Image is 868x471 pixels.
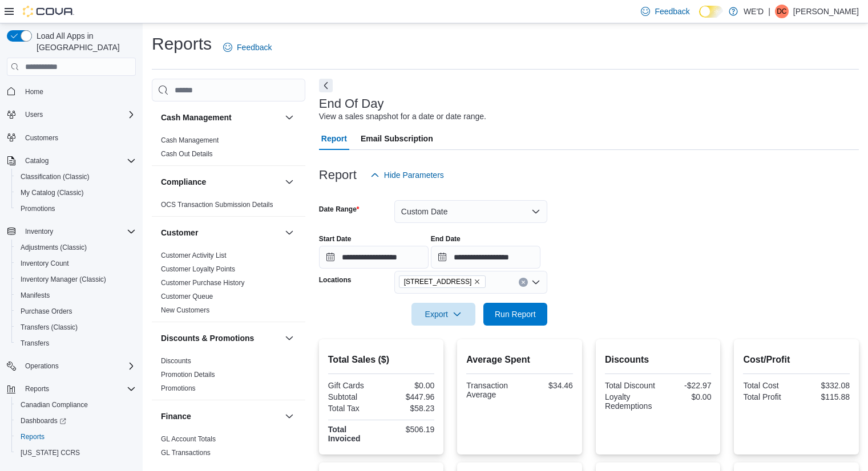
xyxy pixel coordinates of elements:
[21,339,49,348] span: Transfers
[11,445,140,461] button: [US_STATE] CCRS
[161,411,280,422] button: Finance
[519,278,528,287] button: Clear input
[466,381,517,399] div: Transaction Average
[777,5,786,18] span: DC
[161,292,213,301] span: Customer Queue
[319,168,357,182] h3: Report
[21,275,106,284] span: Inventory Manager (Classic)
[319,111,486,123] div: View a sales snapshot for a date or date range.
[522,381,573,390] div: $34.46
[16,273,136,286] span: Inventory Manager (Classic)
[161,265,235,274] span: Customer Loyalty Points
[161,448,211,457] span: GL Transactions
[16,289,136,302] span: Manifests
[11,201,140,217] button: Promotions
[25,227,53,236] span: Inventory
[11,429,140,445] button: Reports
[431,246,540,269] input: Press the down key to open a popover containing a calendar.
[16,336,54,350] a: Transfers
[11,255,140,271] button: Inventory Count
[793,5,859,18] p: [PERSON_NAME]
[161,371,215,379] a: Promotion Details
[16,446,136,460] span: Washington CCRS
[282,175,296,189] button: Compliance
[2,224,140,239] button: Inventory
[328,425,361,443] strong: Total Invoiced
[21,307,72,316] span: Purchase Orders
[16,186,136,200] span: My Catalog (Classic)
[152,432,305,464] div: Finance
[2,381,140,397] button: Reports
[328,353,435,367] h2: Total Sales ($)
[161,384,196,392] a: Promotions
[32,30,136,53] span: Load All Apps in [GEOGRAPHIC_DATA]
[11,185,140,201] button: My Catalog (Classic)
[366,164,449,186] button: Hide Parameters
[21,108,136,121] span: Users
[11,287,140,303] button: Manifests
[161,112,232,123] h3: Cash Management
[161,449,211,457] a: GL Transactions
[660,392,711,401] div: $0.00
[743,392,794,401] div: Total Profit
[11,303,140,319] button: Purchase Orders
[474,278,481,285] button: Remove 2400 Dundas St W from selection in this group
[699,6,723,18] input: Dark Mode
[219,36,276,59] a: Feedback
[21,154,136,168] span: Catalog
[161,112,280,123] button: Cash Management
[743,381,794,390] div: Total Cost
[21,108,47,121] button: Users
[161,227,198,238] h3: Customer
[319,205,360,214] label: Date Range
[161,435,216,443] a: GL Account Totals
[21,243,87,252] span: Adjustments (Classic)
[21,225,58,238] button: Inventory
[16,398,92,412] a: Canadian Compliance
[161,293,213,301] a: Customer Queue
[161,149,213,159] span: Cash Out Details
[384,169,444,181] span: Hide Parameters
[161,278,245,287] span: Customer Purchase History
[319,246,429,269] input: Press the down key to open a popover containing a calendar.
[16,320,82,334] a: Transfers (Classic)
[282,226,296,239] button: Customer
[21,188,84,197] span: My Catalog (Classic)
[282,409,296,423] button: Finance
[21,432,45,441] span: Reports
[161,200,273,209] span: OCS Transaction Submission Details
[16,257,74,270] a: Inventory Count
[25,156,49,165] span: Catalog
[161,136,219,145] span: Cash Management
[16,186,88,200] a: My Catalog (Classic)
[152,133,305,165] div: Cash Management
[21,291,50,300] span: Manifests
[25,362,59,371] span: Operations
[16,202,60,216] a: Promotions
[605,392,656,411] div: Loyalty Redemptions
[16,170,94,184] a: Classification (Classic)
[466,353,573,367] h2: Average Spent
[16,170,136,184] span: Classification (Classic)
[152,198,305,216] div: Compliance
[161,370,215,379] span: Promotion Details
[16,289,54,302] a: Manifests
[161,332,280,344] button: Discounts & Promotions
[431,234,461,243] label: End Date
[21,84,136,98] span: Home
[483,303,547,326] button: Run Report
[161,279,245,287] a: Customer Purchase History
[25,384,49,393] span: Reports
[21,323,78,332] span: Transfers (Classic)
[23,6,74,17] img: Cova
[16,430,49,444] a: Reports
[16,241,91,254] a: Adjustments (Classic)
[11,335,140,351] button: Transfers
[161,332,254,344] h3: Discounts & Promotions
[237,42,272,53] span: Feedback
[21,85,48,99] a: Home
[21,225,136,238] span: Inventory
[161,306,209,315] span: New Customers
[383,404,434,413] div: $58.23
[531,278,540,287] button: Open list of options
